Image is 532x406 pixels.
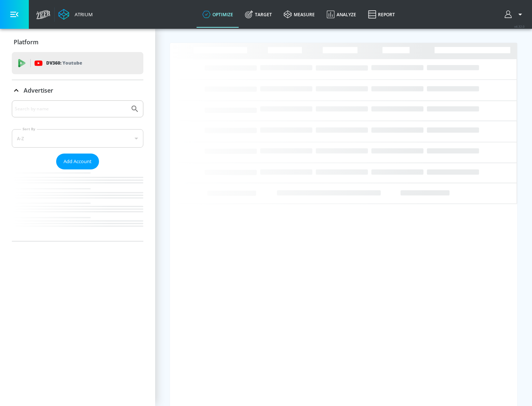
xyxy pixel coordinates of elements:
[21,127,37,131] label: Sort By
[72,11,93,18] div: Atrium
[64,157,92,166] span: Add Account
[321,1,362,28] a: Analyze
[12,80,143,101] div: Advertiser
[12,52,143,74] div: DV360: Youtube
[12,32,143,52] div: Platform
[278,1,321,28] a: measure
[14,38,38,46] p: Platform
[58,9,93,20] a: Atrium
[197,1,239,28] a: optimize
[12,169,143,241] nav: list of Advertiser
[46,59,82,67] p: DV360:
[12,129,143,148] div: A-Z
[56,154,99,169] button: Add Account
[239,1,278,28] a: Target
[362,1,401,28] a: Report
[24,86,53,94] p: Advertiser
[514,24,525,28] span: v 4.32.0
[12,100,143,241] div: Advertiser
[15,104,127,114] input: Search by name
[62,59,82,67] p: Youtube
